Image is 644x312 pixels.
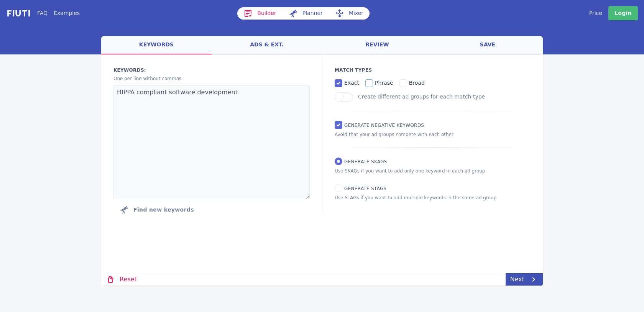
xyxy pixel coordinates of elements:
a: Login [608,6,638,20]
span: broad [409,80,425,86]
a: ads & ext. [212,36,322,54]
input: Generate Negative keywords [335,121,342,129]
input: broad [399,79,407,87]
a: FAQ [37,9,48,17]
a: Next [506,273,543,286]
label: Create different ad groups for each match type [358,94,485,100]
a: Reset [101,273,141,286]
a: keywords [101,36,212,54]
label: Keywords: [113,67,310,74]
button: Click to find new keywords related to those above [113,202,200,217]
span: Generate Negative keywords [344,123,424,128]
img: f731f27.png [6,9,31,18]
a: save [432,36,543,54]
a: review [322,36,432,54]
input: exact [335,79,342,87]
input: Generate STAGs [335,184,342,192]
p: Use STAGs if you want to add multiple keywords in the same ad group [335,194,531,201]
p: Match Types [335,67,531,74]
span: phrase [375,80,393,86]
input: Generate SKAGs [335,158,342,165]
span: Generate SKAGs [344,159,387,164]
input: phrase [365,79,373,87]
span: exact [344,80,359,86]
a: Price [589,9,602,17]
a: Planner [283,7,329,20]
p: Use SKAGs if you want to add only one keyword in each ad group [335,167,531,174]
a: Examples [54,9,80,17]
span: Generate STAGs [344,186,386,191]
a: Mixer [329,7,370,20]
a: Builder [237,7,283,20]
p: One per line without commas [113,75,310,82]
p: Avoid that your ad groups compete with each other [335,131,531,138]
